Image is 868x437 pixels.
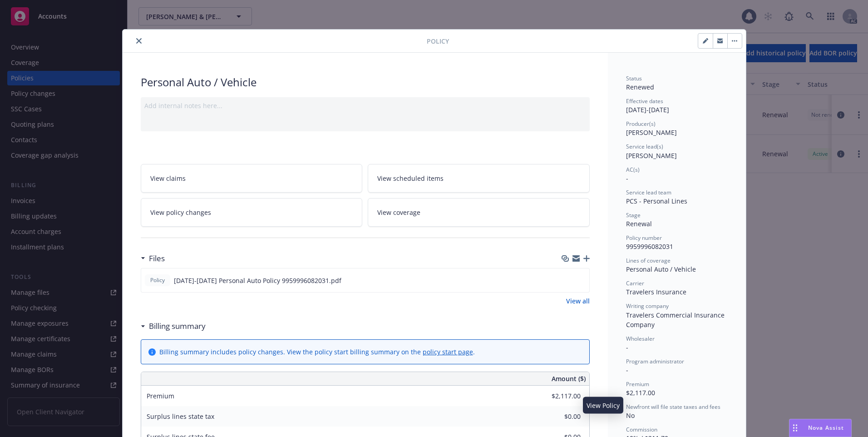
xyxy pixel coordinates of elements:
span: Service lead(s) [626,143,663,150]
div: Add internal notes here... [144,101,586,110]
span: - [626,174,628,183]
span: Wholesaler [626,335,655,343]
span: Lines of coverage [626,257,671,264]
div: Billing summary includes policy changes. View the policy start billing summary on the . [159,347,475,357]
span: Writing company [626,302,669,310]
span: Status [626,74,642,82]
div: Personal Auto / Vehicle [626,264,728,274]
div: [DATE] - [DATE] [626,97,728,114]
span: [PERSON_NAME] [626,128,677,137]
div: Billing summary [141,320,206,332]
span: - [626,366,628,374]
span: Producer(s) [626,120,656,128]
h3: Billing summary [149,320,206,332]
span: Carrier [626,279,644,287]
div: Personal Auto / Vehicle [141,74,590,90]
span: Stage [626,211,641,219]
span: Effective dates [626,97,663,105]
span: Service lead team [626,189,671,196]
span: Policy [148,276,167,284]
span: Premium [626,380,649,388]
h3: Files [149,253,165,264]
span: No [626,411,635,420]
input: 0.00 [527,410,586,423]
button: close [133,35,144,46]
a: View claims [141,164,363,193]
div: Drag to move [789,419,801,437]
a: View policy changes [141,198,363,227]
span: View coverage [377,208,420,217]
a: View all [566,296,590,306]
span: Program administrator [626,358,684,365]
a: View coverage [368,198,590,227]
span: Travelers Insurance [626,288,686,296]
span: Nova Assist [808,424,844,432]
span: AC(s) [626,166,640,174]
span: Surplus lines state tax [147,412,214,421]
button: Nova Assist [789,419,852,437]
input: 0.00 [527,389,586,403]
span: Newfront will file state taxes and fees [626,403,720,411]
span: Commission [626,426,657,433]
a: policy start page [423,348,473,356]
span: Policy number [626,234,662,242]
span: View scheduled items [377,174,444,183]
a: View scheduled items [368,164,590,193]
span: PCS - Personal Lines [626,197,687,205]
span: 9959996082031 [626,242,673,251]
div: Files [141,253,165,264]
span: [DATE]-[DATE] Personal Auto Policy 9959996082031.pdf [174,276,341,285]
span: - [626,343,628,352]
span: View policy changes [150,208,211,217]
span: Premium [147,392,174,400]
span: [PERSON_NAME] [626,151,677,160]
button: download file [563,276,570,285]
span: Amount ($) [552,374,586,383]
span: Renewed [626,83,654,91]
span: View claims [150,174,186,183]
span: $2,117.00 [626,388,655,397]
button: preview file [577,276,586,285]
span: Travelers Commercial Insurance Company [626,311,726,329]
span: Policy [427,36,449,46]
span: Renewal [626,219,652,228]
